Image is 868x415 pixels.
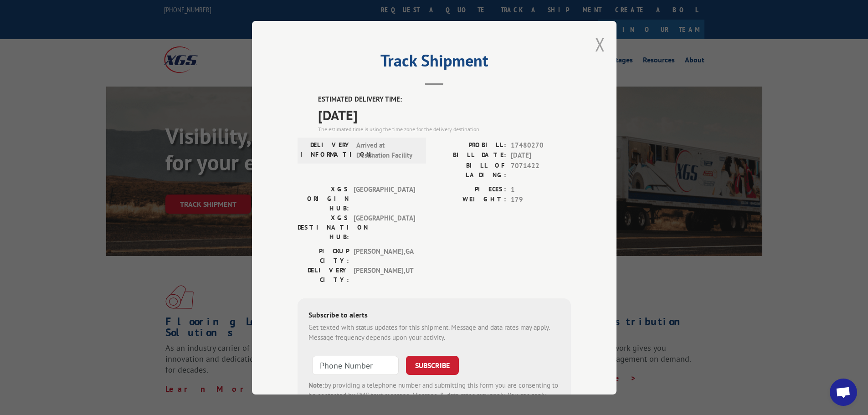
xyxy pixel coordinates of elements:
[312,355,399,374] input: Phone Number
[318,94,571,105] label: ESTIMATED DELIVERY TIME:
[434,184,506,195] label: PIECES:
[406,355,459,374] button: SUBSCRIBE
[511,140,571,150] span: 17480270
[318,104,571,125] span: [DATE]
[511,195,571,205] span: 179
[511,184,571,195] span: 1
[434,195,506,205] label: WEIGHT:
[434,150,506,161] label: BILL DATE:
[434,160,506,179] label: BILL OF LADING:
[434,140,506,150] label: PROBILL:
[308,309,560,322] div: Subscribe to alerts
[511,160,571,179] span: 7071422
[511,150,571,161] span: [DATE]
[308,322,560,343] div: Get texted with status updates for this shipment. Message and data rates may apply. Message frequ...
[298,246,349,265] label: PICKUP CITY:
[298,265,349,284] label: DELIVERY CITY:
[308,380,560,411] div: by providing a telephone number and submitting this form you are consenting to be contacted by SM...
[298,184,349,213] label: XGS ORIGIN HUB:
[354,246,415,265] span: [PERSON_NAME] , GA
[308,380,324,389] strong: Note:
[595,32,605,56] button: Close modal
[356,140,418,160] span: Arrived at Destination Facility
[300,140,352,160] label: DELIVERY INFORMATION:
[354,265,415,284] span: [PERSON_NAME] , UT
[298,213,349,241] label: XGS DESTINATION HUB:
[354,213,415,241] span: [GEOGRAPHIC_DATA]
[830,379,857,406] div: Open chat
[318,125,571,133] div: The estimated time is using the time zone for the delivery destination.
[298,54,571,72] h2: Track Shipment
[354,184,415,213] span: [GEOGRAPHIC_DATA]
